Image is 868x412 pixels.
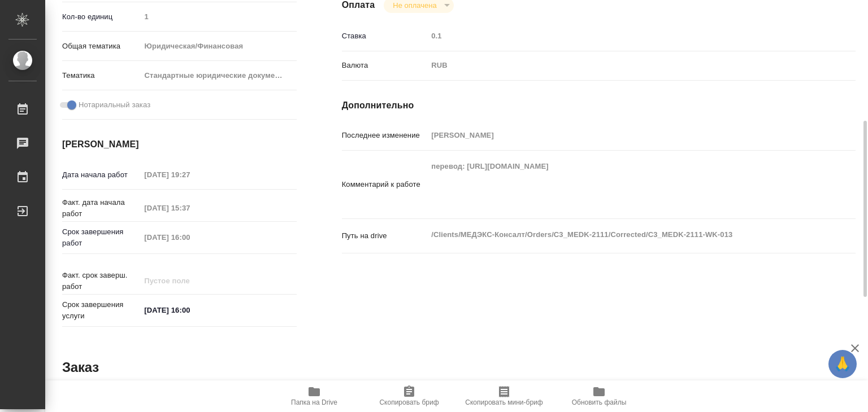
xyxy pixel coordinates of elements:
input: Пустое поле [140,200,239,216]
p: Ставка [342,30,428,42]
p: Факт. срок заверш. работ [62,270,140,292]
div: RUB [427,56,813,75]
input: Пустое поле [140,8,297,25]
span: Обновить файлы [572,398,627,406]
input: Пустое поле [140,273,239,289]
span: Скопировать бриф [379,398,439,406]
p: Тематика [62,70,140,81]
p: Срок завершения работ [62,226,140,249]
p: Срок завершения услуги [62,299,140,322]
button: Скопировать мини-бриф [457,380,552,412]
p: Последнее изменение [342,130,428,141]
button: 🙏 [828,350,857,378]
div: Юридическая/Финансовая [140,37,297,56]
button: Обновить файлы [552,380,646,412]
h4: [PERSON_NAME] [62,138,297,151]
input: Пустое поле [140,229,239,246]
button: Не оплачена [389,1,440,10]
span: Нотариальный заказ [79,99,150,111]
p: Кол-во единиц [62,11,140,23]
p: Комментарий к работе [342,179,428,190]
button: Скопировать бриф [362,380,457,412]
input: Пустое поле [140,166,239,183]
p: Общая тематика [62,41,140,52]
p: Дата начала работ [62,169,140,181]
button: Папка на Drive [267,380,362,412]
input: Пустое поле [427,28,813,44]
span: Скопировать мини-бриф [465,398,542,406]
span: Папка на Drive [291,398,337,406]
p: Факт. дата начала работ [62,197,140,220]
span: 🙏 [833,352,852,376]
div: Стандартные юридические документы, договоры, уставы [140,66,297,85]
h2: Заказ [62,358,99,376]
input: ✎ Введи что-нибудь [140,302,239,318]
textarea: /Clients/МЕДЭКС-Консалт/Orders/C3_MEDK-2111/Corrected/C3_MEDK-2111-WK-013 [427,225,813,244]
textarea: перевод: [URL][DOMAIN_NAME] [427,157,813,210]
p: Валюта [342,60,428,71]
p: Путь на drive [342,230,428,242]
h4: Дополнительно [342,99,856,112]
input: Пустое поле [427,127,813,143]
